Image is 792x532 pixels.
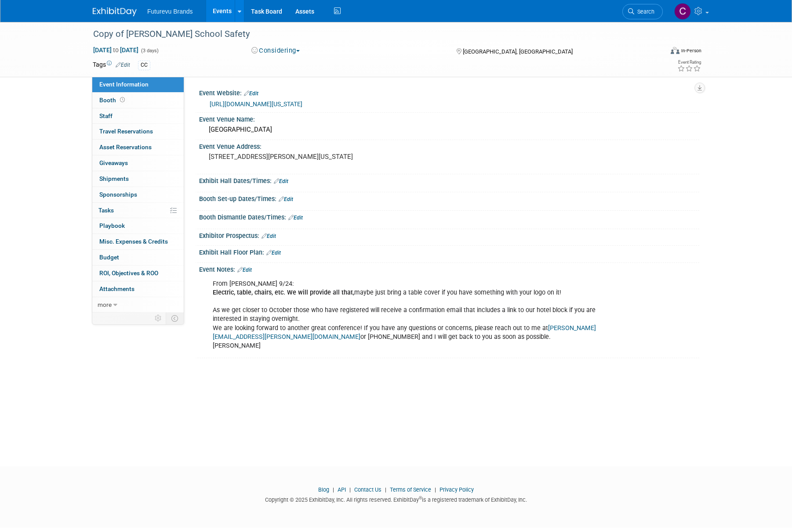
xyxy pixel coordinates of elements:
[354,486,381,493] a: Contact Us
[199,174,699,186] div: Exhibit Hall Dates/Times:
[262,233,276,239] a: Edit
[199,229,699,241] div: Exhibitor Prospectus:
[199,263,699,274] div: Event Notes:
[390,486,431,493] a: Terms of Service
[210,101,302,108] a: [URL][DOMAIN_NAME][US_STATE]
[671,47,679,54] img: Format-Inperson.png
[92,140,184,155] a: Asset Reservations
[681,47,701,54] div: In-Person
[237,267,252,273] a: Edit
[213,289,354,296] b: Electric, table, chairs, etc. We will provide all that,
[213,324,596,341] a: [PERSON_NAME][EMAIL_ADDRESS][PERSON_NAME][DOMAIN_NAME]
[112,47,120,54] span: to
[92,297,184,313] a: more
[99,270,158,277] span: ROI, Objectives & ROO
[98,207,114,214] span: Tasks
[92,108,184,124] a: Staff
[611,46,701,59] div: Event Format
[318,486,329,493] a: Blog
[90,26,650,42] div: Copy of [PERSON_NAME] School Safety
[383,486,389,493] span: |
[199,86,699,98] div: Event Website:
[338,486,346,493] a: API
[248,46,303,55] button: Considering
[99,144,152,151] span: Asset Reservations
[199,211,699,222] div: Booth Dismantle Dates/Times:
[93,60,130,70] td: Tags
[244,90,258,97] a: Edit
[92,250,184,265] a: Budget
[674,3,691,20] img: CHERYL CLOWES
[622,4,663,19] a: Search
[99,112,113,119] span: Staff
[166,313,184,324] td: Toggle Event Tabs
[151,313,166,324] td: Personalize Event Tab Strip
[207,275,603,355] div: From [PERSON_NAME] 9/24: maybe just bring a table cover if you have something with your logo on i...
[419,496,422,500] sup: ®
[92,171,184,187] a: Shipments
[432,486,438,493] span: |
[92,234,184,249] a: Misc. Expenses & Credits
[331,486,336,493] span: |
[118,97,127,103] span: Booth not reserved yet
[199,140,699,151] div: Event Venue Address:
[99,254,119,261] span: Budget
[92,203,184,218] a: Tasks
[138,61,150,70] div: CC
[92,93,184,108] a: Booth
[93,46,139,54] span: [DATE] [DATE]
[99,191,137,198] span: Sponsorships
[347,486,353,493] span: |
[634,8,654,15] span: Search
[99,238,168,245] span: Misc. Expenses & Credits
[199,113,699,124] div: Event Venue Name:
[92,218,184,234] a: Playbook
[140,48,159,54] span: (3 days)
[92,187,184,202] a: Sponsorships
[206,123,693,137] div: [GEOGRAPHIC_DATA]
[99,159,128,166] span: Giveaways
[99,222,125,229] span: Playbook
[116,62,130,68] a: Edit
[98,301,112,308] span: more
[92,77,184,92] a: Event Information
[199,246,699,257] div: Exhibit Hall Floor Plan:
[279,196,293,202] a: Edit
[99,175,129,182] span: Shipments
[99,285,134,292] span: Attachments
[677,60,701,65] div: Event Rating
[209,153,398,161] pre: [STREET_ADDRESS][PERSON_NAME][US_STATE]
[92,124,184,139] a: Travel Reservations
[288,215,303,221] a: Edit
[92,281,184,297] a: Attachments
[147,8,193,15] span: Futurevu Brands
[99,128,153,135] span: Travel Reservations
[440,486,474,493] a: Privacy Policy
[92,266,184,281] a: ROI, Objectives & ROO
[93,7,137,16] img: ExhibitDay
[99,97,127,104] span: Booth
[274,178,288,184] a: Edit
[99,81,149,88] span: Event Information
[92,155,184,171] a: Giveaways
[199,192,699,204] div: Booth Set-up Dates/Times:
[266,250,281,256] a: Edit
[463,48,573,55] span: [GEOGRAPHIC_DATA], [GEOGRAPHIC_DATA]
